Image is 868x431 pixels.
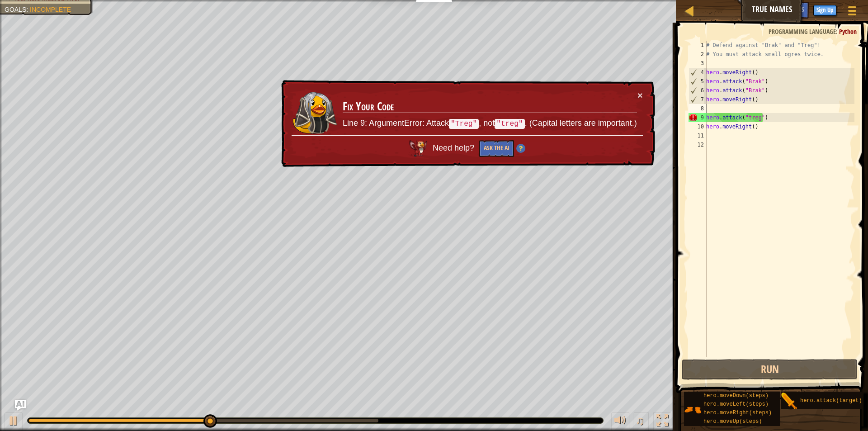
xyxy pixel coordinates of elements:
span: hero.attack(target) [800,398,862,404]
span: Goals [5,6,26,13]
div: 6 [689,86,707,95]
p: Line 9: ArgumentError: Attack , not . (Capital letters are important.) [343,118,637,129]
div: 11 [689,131,707,140]
span: Ask AI [765,5,780,14]
span: Need help? [433,143,476,152]
div: 12 [689,140,707,149]
button: Sign Up [813,5,836,16]
span: : [26,6,30,13]
span: : [836,27,839,36]
button: ♫ [634,412,649,431]
span: Python [839,27,857,36]
div: 4 [689,68,707,77]
div: 3 [689,59,707,68]
button: Adjust volume [611,412,629,431]
button: Ask AI [15,400,26,411]
button: Show game menu [841,2,863,23]
div: 1 [689,41,707,50]
h3: Fix Your Code [343,100,637,113]
img: Hint [516,144,525,153]
div: 2 [689,50,707,59]
span: ♫ [636,414,645,427]
button: Toggle fullscreen [653,412,671,431]
span: Programming language [769,27,836,36]
span: Hints [789,5,804,14]
img: AI [409,140,427,156]
button: Ask the AI [479,140,514,157]
div: 9 [689,113,707,122]
span: hero.moveDown(steps) [703,393,769,399]
div: 5 [689,77,707,86]
span: hero.moveLeft(steps) [703,401,769,407]
div: 10 [689,122,707,131]
img: portrait.png [781,393,798,410]
span: hero.moveRight(steps) [703,410,772,416]
img: portrait.png [684,401,701,418]
button: Run [682,359,858,380]
button: Ctrl + P: Play [5,412,23,431]
div: 8 [689,104,707,113]
div: 7 [689,95,707,104]
code: "treg" [495,119,524,129]
img: duck_nalfar.png [292,91,337,135]
button: × [637,90,643,100]
code: "Treg" [449,119,479,129]
span: Incomplete [30,6,71,13]
span: hero.moveUp(steps) [703,418,762,425]
button: Ask AI [760,2,785,19]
